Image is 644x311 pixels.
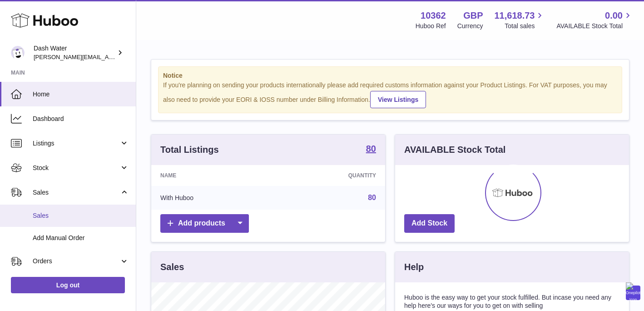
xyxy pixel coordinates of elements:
strong: GBP [463,10,483,22]
span: Dashboard [33,115,129,123]
a: Add Stock [404,214,455,233]
span: Add Manual Order [33,234,129,242]
div: Currency [457,22,483,30]
h3: AVAILABLE Stock Total [404,144,505,156]
span: Sales [33,211,129,220]
h3: Sales [160,261,184,273]
span: Total sales [505,22,545,30]
a: 80 [368,194,376,201]
a: Log out [11,277,125,293]
a: 11,618.73 Total sales [494,10,545,30]
span: Listings [33,139,119,148]
a: Add products [160,214,249,233]
img: james@dash-water.com [11,46,25,60]
td: With Huboo [151,186,275,210]
th: Name [151,165,275,186]
div: Dash Water [34,44,115,61]
span: Stock [33,164,119,172]
strong: 10362 [421,10,446,22]
span: 0.00 [605,10,623,22]
span: Sales [33,188,119,197]
a: 0.00 AVAILABLE Stock Total [556,10,633,30]
span: [PERSON_NAME][EMAIL_ADDRESS][DOMAIN_NAME] [34,53,182,60]
a: 80 [366,144,376,155]
div: Huboo Ref [416,22,446,30]
h3: Help [404,261,424,273]
th: Quantity [275,165,385,186]
strong: Notice [163,71,617,80]
a: View Listings [370,91,426,108]
span: AVAILABLE Stock Total [556,22,633,30]
div: If you're planning on sending your products internationally please add required customs informati... [163,81,617,108]
span: 11,618.73 [494,10,535,22]
strong: 80 [366,144,376,153]
span: Orders [33,257,119,266]
span: Home [33,90,129,99]
h3: Total Listings [160,144,219,156]
p: Huboo is the easy way to get your stock fulfilled. But incase you need any help here's our ways f... [404,293,620,311]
